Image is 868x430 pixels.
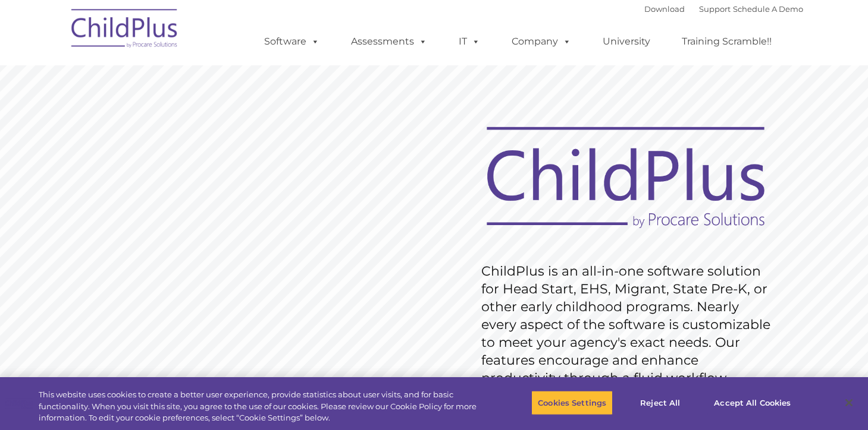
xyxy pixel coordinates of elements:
font: | [644,4,803,14]
button: Reject All [623,390,697,415]
a: Assessments [339,30,439,53]
button: Accept All Cookies [707,390,797,415]
a: Schedule A Demo [733,4,803,14]
a: Training Scramble!! [670,30,784,53]
button: Cookies Settings [531,390,613,415]
a: Software [252,30,331,53]
div: This website uses cookies to create a better user experience, provide statistics about user visit... [39,389,477,424]
a: IT [447,30,492,53]
a: University [591,30,662,53]
button: Close [836,390,862,416]
rs-layer: ChildPlus is an all-in-one software solution for Head Start, EHS, Migrant, State Pre-K, or other ... [481,263,776,387]
a: Company [500,30,583,53]
a: Support [699,4,731,14]
img: ChildPlus by Procare Solutions [65,1,184,60]
a: Download [644,4,685,14]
